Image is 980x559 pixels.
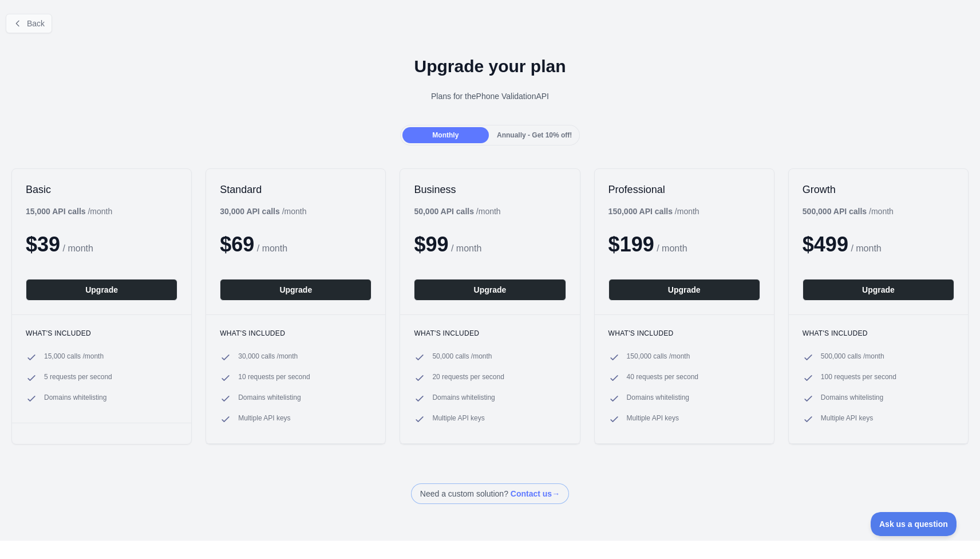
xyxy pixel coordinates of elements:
[608,206,700,217] div: / month
[414,183,566,196] h2: Business
[608,183,760,196] h2: Professional
[608,233,654,256] span: $ 199
[414,233,448,256] span: $ 99
[414,206,500,217] div: / month
[871,512,957,536] iframe: Toggle Customer Support
[414,207,474,216] b: 50,000 API calls
[608,207,673,216] b: 150,000 API calls
[220,183,372,196] h2: Standard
